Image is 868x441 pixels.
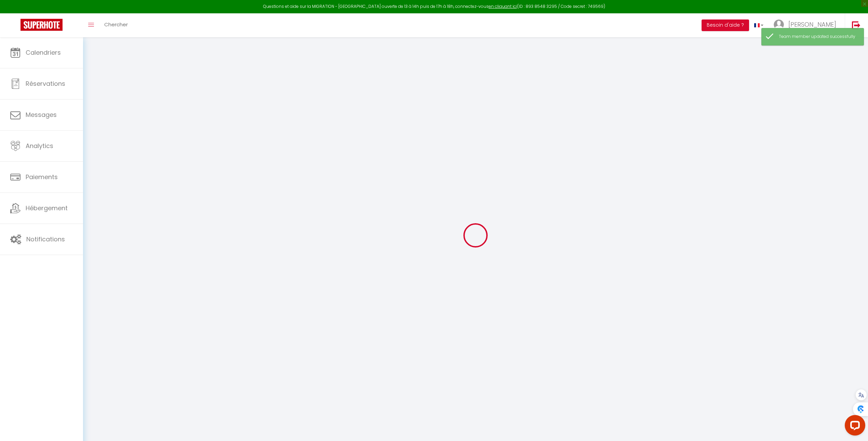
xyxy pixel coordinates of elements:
[26,173,58,181] span: Paiements
[788,20,836,29] span: [PERSON_NAME]
[26,204,68,212] span: Hébergement
[779,34,857,40] div: Team member updated successfully
[26,48,61,57] span: Calendriers
[99,13,133,37] a: Chercher
[104,21,128,28] span: Chercher
[21,19,63,31] img: Super Booking
[26,142,53,150] span: Analytics
[852,21,860,29] img: logout
[26,79,65,88] span: Réservations
[769,13,845,37] a: ... [PERSON_NAME]
[26,235,65,243] span: Notifications
[489,3,517,9] a: en cliquant ici
[26,110,57,119] span: Messages
[774,19,784,30] img: ...
[702,19,749,31] button: Besoin d'aide ?
[839,412,868,441] iframe: LiveChat chat widget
